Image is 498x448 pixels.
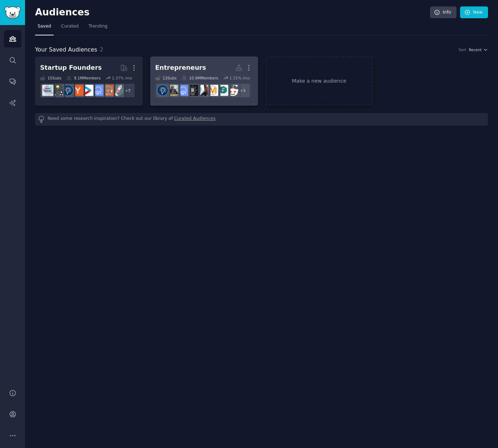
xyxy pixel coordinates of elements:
img: sweatystartup [197,85,208,96]
div: + 5 [235,83,250,98]
img: Black_Entrepreneurs [167,85,178,96]
a: Startup Founders15Subs9.1MMembers1.37% /mo+7startupsEntrepreneurRideAlongSaaSstartupycombinatorEn... [35,57,143,106]
img: marketing [207,85,218,96]
img: indiehackers [42,85,53,96]
div: 1.15 % /mo [229,76,250,81]
div: 13 Sub s [155,76,177,81]
span: 2 [100,46,103,53]
img: growmybusiness [52,85,63,96]
div: Sort [459,47,467,52]
img: Business_Ideas [187,85,198,96]
img: ycombinator [72,85,83,96]
img: EntrepreneurRideAlong [102,85,113,96]
img: startup [82,85,93,96]
div: 9.1M Members [67,76,101,81]
span: Saved [38,23,51,30]
a: Curated [59,21,81,35]
a: Curated Audiences [174,116,216,123]
a: Entrepreneurs13Subs10.9MMembers1.15% /mo+5salessmall_business_ideasmarketingsweatystartupBusiness... [150,57,258,106]
span: Trending [89,23,107,30]
div: Startup Founders [40,63,102,72]
a: Saved [35,21,54,35]
a: Trending [86,21,110,35]
div: Entrepreneurs [155,63,206,72]
img: small_business_ideas [217,85,228,96]
a: New [460,6,488,19]
img: GummySearch logo [4,6,21,19]
span: Curated [61,23,79,30]
div: 10.9M Members [182,76,218,81]
img: sales [227,85,238,96]
span: Recent [469,47,482,52]
span: Your Saved Audiences [35,45,97,54]
a: Make a new audience [265,57,373,106]
img: startups [112,85,123,96]
img: SaaS [92,85,103,96]
div: 15 Sub s [40,76,62,81]
button: Recent [469,47,488,52]
h2: Audiences [35,7,430,18]
a: Info [430,6,456,19]
div: + 7 [120,83,135,98]
img: Entrepreneurship [157,85,168,96]
img: Entrepreneurship [62,85,73,96]
img: SaaS [177,85,188,96]
div: 1.37 % /mo [112,76,132,81]
div: Need some research inspiration? Check out our library of [35,113,488,126]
